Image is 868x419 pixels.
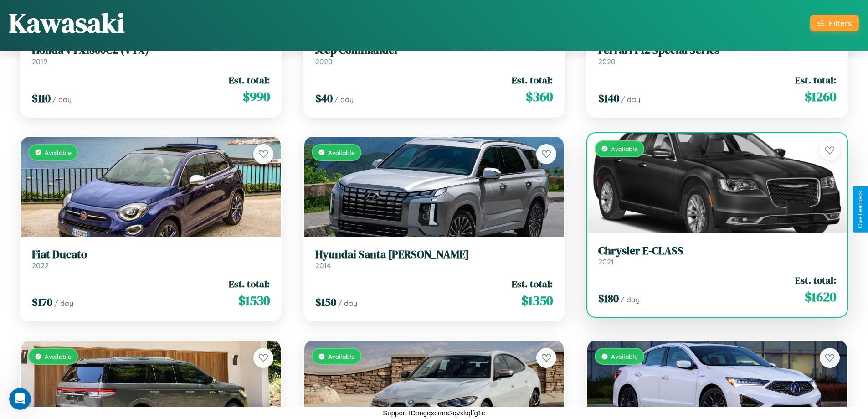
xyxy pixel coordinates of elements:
[598,291,619,306] span: $ 180
[315,295,336,310] span: $ 150
[598,44,836,66] a: Ferrari F12 Special Series2020
[611,145,638,153] span: Available
[383,407,485,419] p: Support ID: mgqxcrms2qvxkqlfg1c
[32,57,47,66] span: 2019
[598,91,619,106] span: $ 140
[315,44,553,66] a: Jeep Commander2020
[795,274,836,287] span: Est. total:
[9,4,125,41] h1: Kawasaki
[229,277,270,290] span: Est. total:
[45,352,72,360] span: Available
[795,73,836,87] span: Est. total:
[315,248,553,261] h3: Hyundai Santa [PERSON_NAME]
[512,73,553,87] span: Est. total:
[45,149,72,156] span: Available
[857,191,863,228] div: Give Feedback
[32,44,270,66] a: Honda VTX1800C2 (VTX)2019
[805,88,836,106] span: $ 1260
[598,244,836,258] h3: Chrysler E-CLASS
[805,288,836,306] span: $ 1620
[315,57,333,66] span: 2020
[32,261,49,270] span: 2022
[521,291,553,310] span: $ 1350
[9,388,31,410] iframe: Intercom live chat
[243,88,270,106] span: $ 990
[598,244,836,267] a: Chrysler E-CLASS2021
[598,57,616,66] span: 2020
[621,95,640,104] span: / day
[526,88,553,106] span: $ 360
[829,18,852,28] div: Filters
[32,44,270,57] h3: Honda VTX1800C2 (VTX)
[32,248,270,270] a: Fiat Ducato2022
[315,248,553,270] a: Hyundai Santa [PERSON_NAME]2014
[328,149,355,156] span: Available
[512,277,553,290] span: Est. total:
[598,44,836,57] h3: Ferrari F12 Special Series
[52,95,72,104] span: / day
[621,295,640,304] span: / day
[315,261,331,270] span: 2014
[315,44,553,57] h3: Jeep Commander
[334,95,354,104] span: / day
[229,73,270,87] span: Est. total:
[54,299,73,308] span: / day
[238,291,270,310] span: $ 1530
[32,91,51,106] span: $ 110
[611,352,638,360] span: Available
[328,352,355,360] span: Available
[598,257,614,266] span: 2021
[315,91,333,106] span: $ 40
[810,15,859,31] button: Filters
[32,295,52,310] span: $ 170
[338,299,357,308] span: / day
[32,248,270,261] h3: Fiat Ducato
